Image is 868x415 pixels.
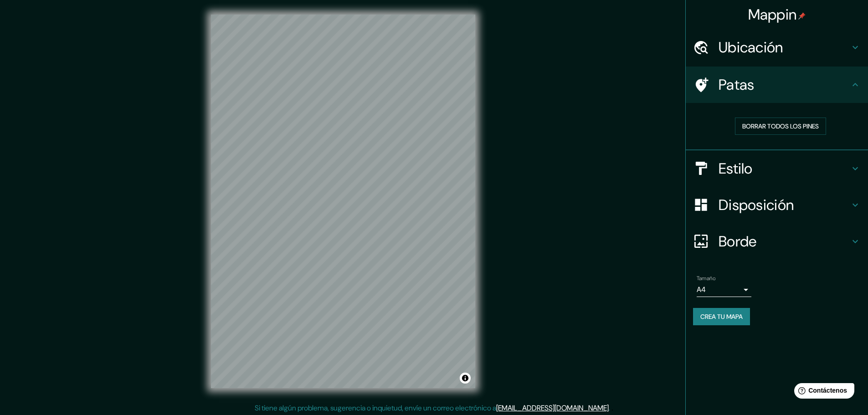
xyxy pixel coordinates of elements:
font: . [609,403,610,413]
div: Ubicación [686,29,868,66]
iframe: Lanzador de widgets de ayuda [787,379,858,405]
a: [EMAIL_ADDRESS][DOMAIN_NAME] [496,403,609,413]
button: Activar o desactivar atribución [460,373,471,384]
font: Disposición [719,195,794,215]
font: Borde [719,232,757,251]
font: Borrar todos los pines [742,122,819,130]
button: Borrar todos los pines [735,118,826,135]
div: Estilo [686,150,868,187]
font: Ubicación [719,38,783,57]
font: Si tiene algún problema, sugerencia o inquietud, envíe un correo electrónico a [255,403,496,413]
img: pin-icon.png [798,12,806,20]
div: Disposición [686,187,868,223]
button: Crea tu mapa [693,308,750,325]
div: Patas [686,67,868,103]
font: . [610,403,611,413]
font: A4 [697,285,706,294]
font: Mappin [748,5,797,24]
font: . [611,403,613,413]
div: Borde [686,223,868,260]
div: A4 [697,282,751,297]
font: Patas [719,75,755,94]
font: Tamaño [697,275,715,282]
font: Crea tu mapa [700,313,743,321]
font: Estilo [719,159,753,178]
canvas: Mapa [211,15,475,388]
